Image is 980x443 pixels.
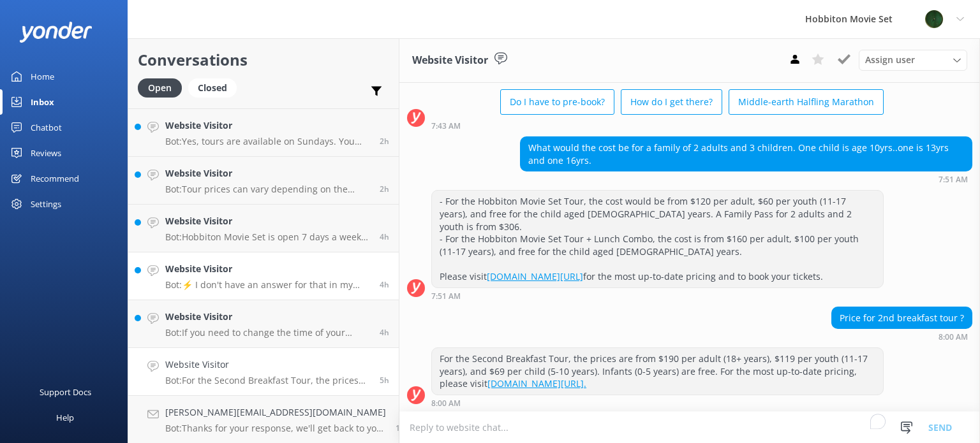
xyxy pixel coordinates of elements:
div: Settings [31,191,61,217]
div: Help [56,405,74,430]
p: Bot: For the Second Breakfast Tour, the prices are from $190 per adult (18+ years), $119 per yout... [165,375,370,386]
span: Aug 31 2025 09:05am (UTC +12:00) Pacific/Auckland [380,279,389,290]
img: yonder-white-logo.png [19,22,93,43]
a: Website VisitorBot:For the Second Breakfast Tour, the prices are from $190 per adult (18+ years),... [128,348,399,396]
a: Website VisitorBot:⚡ I don't have an answer for that in my knowledge base. Please try and rephras... [128,252,399,300]
span: Aug 31 2025 09:31am (UTC +12:00) Pacific/Auckland [380,231,389,242]
a: Open [138,80,188,94]
a: Closed [188,80,243,94]
button: Do I have to pre-book? [500,89,614,115]
div: Chatbot [31,115,62,140]
textarea: To enrich screen reader interactions, please activate Accessibility in Grammarly extension settings [399,412,980,443]
h4: Website Visitor [165,262,370,276]
div: Assign User [859,50,967,70]
div: Aug 31 2025 08:00am (UTC +12:00) Pacific/Auckland [831,332,972,341]
strong: 8:00 AM [431,400,461,407]
h4: [PERSON_NAME][EMAIL_ADDRESS][DOMAIN_NAME] [165,405,386,419]
div: For the Second Breakfast Tour, the prices are from $190 per adult (18+ years), $119 per youth (11... [432,348,883,395]
h2: Conversations [138,48,389,72]
a: Website VisitorBot:Tour prices can vary depending on the tour, time of year, and ticket type. Pri... [128,157,399,205]
img: 34-1625720359.png [924,10,944,29]
button: Middle-earth Halfling Marathon [729,89,884,115]
h4: Website Visitor [165,310,370,324]
div: Closed [188,78,237,98]
span: Aug 30 2025 11:32pm (UTC +12:00) Pacific/Auckland [396,423,410,433]
strong: 7:51 AM [431,293,461,300]
a: Website VisitorBot:Hobbiton Movie Set is open 7 days a week excluding [DATE]. Please refer to our... [128,205,399,252]
p: Bot: ⚡ I don't have an answer for that in my knowledge base. Please try and rephrase your questio... [165,279,370,291]
div: Home [31,64,54,89]
span: Aug 31 2025 08:47am (UTC +12:00) Pacific/Auckland [380,327,389,338]
button: How do I get there? [621,89,722,115]
h4: Website Visitor [165,119,370,133]
span: Aug 31 2025 08:00am (UTC +12:00) Pacific/Auckland [380,375,389,386]
div: Price for 2nd breakfast tour ? [832,307,972,329]
div: Reviews [31,140,61,166]
div: Inbox [31,89,54,115]
p: Bot: Yes, tours are available on Sundays. You can check live availability and book your tour at [... [165,136,370,147]
h4: Website Visitor [165,214,370,228]
p: Bot: Hobbiton Movie Set is open 7 days a week excluding [DATE]. Please refer to our experiences p... [165,231,370,243]
span: Aug 31 2025 11:23am (UTC +12:00) Pacific/Auckland [380,136,389,147]
strong: 8:00 AM [939,333,968,341]
h3: Website Visitor [412,52,488,69]
span: Aug 31 2025 10:49am (UTC +12:00) Pacific/Auckland [380,184,389,194]
a: [DOMAIN_NAME][URL]. [487,377,586,389]
div: Open [138,78,182,98]
div: - For the Hobbiton Movie Set Tour, the cost would be from $120 per adult, $60 per youth (11-17 ye... [432,191,883,287]
h4: Website Visitor [165,358,370,372]
strong: 7:43 AM [431,122,461,130]
a: Website VisitorBot:Yes, tours are available on Sundays. You can check live availability and book ... [128,109,399,157]
strong: 7:51 AM [939,176,968,184]
div: Aug 31 2025 07:43am (UTC +12:00) Pacific/Auckland [431,121,884,130]
p: Bot: Tour prices can vary depending on the tour, time of year, and ticket type. Prices start from... [165,184,370,195]
div: Aug 31 2025 07:51am (UTC +12:00) Pacific/Auckland [431,291,884,300]
span: Assign user [865,53,915,67]
a: [DOMAIN_NAME][URL] [487,270,583,282]
p: Bot: If you need to change the time of your booking, please contact our team at [EMAIL_ADDRESS][D... [165,327,370,338]
div: What would the cost be for a family of 2 adults and 3 children. One child is age 10yrs..one is 13... [521,137,972,171]
h4: Website Visitor [165,166,370,180]
p: Bot: Thanks for your response, we'll get back to you as soon as we can during opening hours. [165,423,386,434]
div: Recommend [31,166,79,191]
div: Aug 31 2025 08:00am (UTC +12:00) Pacific/Auckland [431,398,884,407]
div: Aug 31 2025 07:51am (UTC +12:00) Pacific/Auckland [520,175,972,184]
div: Support Docs [40,379,91,405]
a: Website VisitorBot:If you need to change the time of your booking, please contact our team at [EM... [128,300,399,348]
